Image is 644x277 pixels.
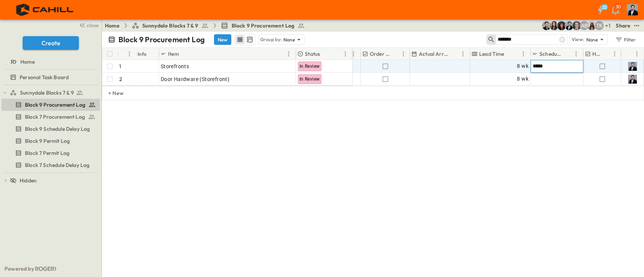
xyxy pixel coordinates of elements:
p: 30 [616,4,621,10]
button: Sort [450,50,458,58]
span: 8 wk [517,75,529,83]
div: Block 9 Procurement Logtest [2,99,100,111]
span: In Review [300,77,320,82]
a: Home [105,22,120,29]
button: Sort [563,50,572,58]
div: Sunnydale Blocks 7 & 9test [2,87,100,99]
div: Block 9 Schedule Delay Logtest [2,123,100,135]
p: None [586,36,598,43]
div: Block 7 Schedule Delay Logtest [2,159,100,171]
button: Filter [612,34,638,45]
p: Block 9 Procurement Log [118,34,205,45]
button: Menu [632,49,641,58]
span: Block 7 Procurement Log [25,113,85,121]
img: Raven Libunao (rlibunao@cahill-sf.com) [587,21,596,30]
p: View: [571,35,584,44]
p: Lead Time [479,50,504,58]
button: Menu [399,49,408,58]
div: Block 9 Permit Logtest [2,135,100,147]
img: Profile Picture [627,4,638,15]
p: Status [305,50,320,58]
button: New [214,34,231,45]
div: table view [234,34,255,45]
img: Anthony Vazquez (avazquez@cahill-sf.com) [542,21,551,30]
a: Block 7 Schedule Delay Log [2,160,98,170]
button: row view [235,35,244,44]
div: Teddy Khuong (tkhuong@guzmangc.com) [595,21,604,30]
img: Olivia Khan (okhan@cahill-sf.com) [557,21,566,30]
h6: 22 [602,4,607,10]
button: Menu [610,49,619,58]
a: Sunnydale Blocks 7 & 9 [10,87,98,98]
button: Menu [458,49,467,58]
a: Personal Task Board [2,72,98,83]
a: Home [2,57,98,67]
button: Sort [120,50,129,58]
span: Block 9 Permit Log [25,137,70,145]
a: Block 9 Permit Log [2,136,98,146]
div: # [117,48,136,60]
img: Profile Picture [628,75,637,84]
a: Block 7 Permit Log [2,148,98,158]
div: Owner [621,48,644,60]
div: Andrew Barreto (abarreto@guzmangc.com) [579,21,589,30]
button: Menu [572,49,581,58]
span: Personal Task Board [20,73,69,81]
p: Order Confirmed? [370,50,391,58]
span: Hidden [20,177,37,184]
span: Sunnydale Blocks 7 & 9 [20,89,74,96]
button: Sort [624,50,632,58]
img: Jared Salin (jsalin@cahill-sf.com) [572,21,581,30]
button: Sort [506,50,514,58]
span: Sunnydale Blocks 7 & 9 [142,22,198,29]
button: Menu [125,49,134,58]
button: Menu [349,49,358,58]
a: Block 9 Procurement Log [2,99,98,110]
div: Block 7 Permit Logtest [2,147,100,159]
img: Profile Picture [628,62,637,71]
span: Block 7 Schedule Delay Log [25,161,89,169]
span: Block 7 Permit Log [25,149,69,157]
a: Sunnydale Blocks 7 & 9 [132,22,209,29]
button: Create [23,36,79,50]
button: Sort [393,50,401,58]
span: Home [20,58,35,66]
p: + 1 [605,22,613,29]
img: 4f72bfc4efa7236828875bac24094a5ddb05241e32d018417354e964050affa1.png [9,2,82,18]
button: kanban view [245,35,254,44]
button: 22 [593,3,608,17]
span: Block 9 Procurement Log [25,101,85,109]
div: Info [138,43,147,64]
p: None [283,36,295,43]
button: Sort [180,50,189,58]
a: Block 9 Schedule Delay Log [2,124,98,134]
button: Menu [284,49,293,58]
span: Storefronts [161,63,189,70]
div: Block 7 Procurement Logtest [2,111,100,123]
p: Group by: [260,36,282,43]
span: In Review [300,64,320,69]
p: + New [108,89,113,97]
img: Kim Bowen (kbowen@cahill-sf.com) [549,21,558,30]
p: Schedule ID [539,50,562,58]
button: Sort [604,50,612,58]
p: Item [168,50,179,58]
span: 8 wk [517,62,529,70]
button: Menu [341,49,350,58]
a: Block 9 Procurement Log [221,22,305,29]
p: 2 [119,75,122,83]
div: Personal Task Boardtest [2,71,100,83]
div: Filter [615,35,636,44]
span: close [87,21,98,29]
span: Block 9 Schedule Delay Log [25,125,90,133]
button: Menu [519,49,528,58]
a: Block 7 Procurement Log [2,112,98,122]
nav: breadcrumbs [105,22,309,29]
span: Door Hardware (Storefront) [161,75,229,83]
p: Hot? [592,50,603,58]
button: close [76,20,100,30]
p: Actual Arrival [419,50,449,58]
p: 1 [119,63,121,70]
span: Block 9 Procurement Log [231,22,294,29]
div: Share [616,22,630,29]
